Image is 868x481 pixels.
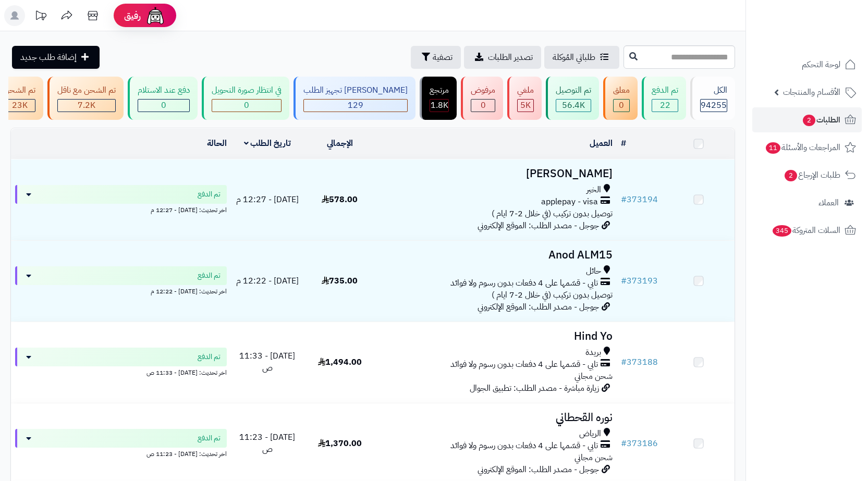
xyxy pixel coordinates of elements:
[621,275,658,287] a: #373193
[688,77,737,120] a: الكل94255
[236,193,299,206] span: [DATE] - 12:27 م
[138,100,189,112] div: 0
[586,265,601,277] span: حائل
[802,113,840,127] span: الطلبات
[478,219,599,232] span: جوجل - مصدر الطلب: الموقع الإلكتروني
[198,270,221,281] span: تم الدفع
[430,84,449,96] div: مرتجع
[236,275,299,287] span: [DATE] - 12:22 م
[57,84,116,96] div: تم الشحن مع ناقل
[20,51,77,64] span: إضافة طلب جديد
[459,77,505,120] a: مرفوض 0
[304,100,407,112] div: 129
[818,195,839,210] span: العملاء
[380,330,613,342] h3: Hind Yo
[574,370,613,383] span: شحن مجاني
[450,359,598,371] span: تابي - قسّمها على 4 دفعات بدون رسوم ولا فوائد
[470,382,599,394] span: زيارة مباشرة - مصدر الطلب: تطبيق الجوال
[621,356,627,368] span: #
[752,52,862,77] a: لوحة التحكم
[802,57,840,72] span: لوحة التحكم
[15,366,227,377] div: اخر تحديث: [DATE] - 11:33 ص
[28,5,54,29] a: تحديثات المنصة
[579,428,601,440] span: الرياض
[318,356,362,368] span: 1,494.00
[700,84,727,96] div: الكل
[239,350,295,374] span: [DATE] - 11:33 ص
[212,84,282,96] div: في انتظار صورة التحويل
[322,275,358,287] span: 735.00
[518,100,533,112] div: 4954
[652,84,678,96] div: تم الدفع
[574,451,613,464] span: شحن مجاني
[492,207,613,220] span: توصيل بدون تركيب (في خلال 2-7 ايام )
[198,433,221,443] span: تم الدفع
[303,84,408,96] div: [PERSON_NAME] تجهيز الطلب
[752,135,862,160] a: المراجعات والأسئلة11
[380,168,613,180] h3: [PERSON_NAME]
[505,77,544,120] a: ملغي 5K
[752,190,862,215] a: العملاء
[621,137,626,150] a: #
[15,448,227,459] div: اخر تحديث: [DATE] - 11:23 ص
[492,289,613,301] span: توصيل بدون تركيب (في خلال 2-7 ايام )
[4,84,35,96] div: تم الشحن
[652,100,678,112] div: 22
[380,249,613,261] h3: Anod ALM15
[640,77,688,120] a: تم الدفع 22
[411,46,461,69] button: تصفية
[541,196,598,208] span: applepay - visa
[621,193,627,206] span: #
[161,99,166,112] span: 0
[126,77,200,120] a: دفع عند الاستلام 0
[212,100,281,112] div: 0
[244,137,291,150] a: تاريخ الطلب
[15,204,227,215] div: اخر تحديث: [DATE] - 12:27 م
[198,189,221,200] span: تم الدفع
[15,285,227,296] div: اخر تحديث: [DATE] - 12:22 م
[450,440,598,452] span: تابي - قسّمها على 4 دفعات بدون رسوم ولا فوائد
[517,84,534,96] div: ملغي
[520,99,531,112] span: 5K
[590,137,613,150] a: العميل
[621,437,627,450] span: #
[562,99,585,112] span: 56.4K
[244,99,249,112] span: 0
[797,22,858,44] img: logo-2.png
[488,51,533,64] span: تصدير الطلبات
[145,5,166,26] img: ai-face.png
[613,84,630,96] div: معلق
[327,137,353,150] a: الإجمالي
[621,437,658,450] a: #373186
[621,275,627,287] span: #
[701,99,727,112] span: 94255
[318,437,362,450] span: 1,370.00
[478,463,599,476] span: جوجل - مصدر الطلب: الموقع الإلكتروني
[785,170,798,182] span: 2
[471,100,495,112] div: 0
[433,51,453,64] span: تصفية
[803,115,816,127] span: 2
[464,46,541,69] a: تصدير الطلبات
[772,225,791,237] span: 345
[621,193,658,206] a: #373194
[291,77,418,120] a: [PERSON_NAME] تجهيز الطلب 129
[471,84,495,96] div: مرفوض
[660,99,670,112] span: 22
[380,412,613,424] h3: نوره القحطاني
[138,84,190,96] div: دفع عند الاستلام
[431,99,448,112] span: 1.8K
[765,142,780,154] span: 11
[478,301,599,313] span: جوجل - مصدر الطلب: الموقع الإلكتروني
[585,347,601,359] span: بريدة
[621,356,658,368] a: #373188
[12,46,100,69] a: إضافة طلب جديد
[4,100,35,112] div: 22988
[586,184,601,196] span: الخبر
[752,218,862,243] a: السلات المتروكة345
[544,77,601,120] a: تم التوصيل 56.4K
[556,100,591,112] div: 56446
[430,100,448,112] div: 1805
[784,168,840,182] span: طلبات الإرجاع
[78,99,95,112] span: 7.2K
